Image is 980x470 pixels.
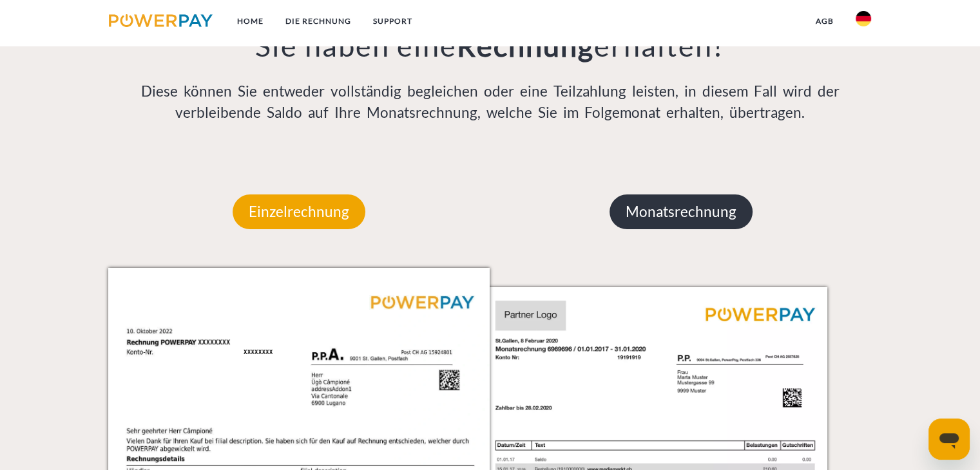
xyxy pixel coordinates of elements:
[233,194,365,229] p: Einzelrechnung
[109,14,213,27] img: logo-powerpay.svg
[274,10,362,33] a: DIE RECHNUNG
[928,418,970,460] iframe: Schaltfläche zum Öffnen des Messaging-Fensters
[856,11,871,26] img: de
[226,10,274,33] a: Home
[108,80,872,124] p: Diese können Sie entweder vollständig begleichen oder eine Teilzahlung leisten, in diesem Fall wi...
[108,28,872,64] h3: Sie haben eine erhalten?
[456,28,593,63] b: Rechnung
[805,10,845,33] a: agb
[362,10,423,33] a: SUPPORT
[610,194,753,229] p: Monatsrechnung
